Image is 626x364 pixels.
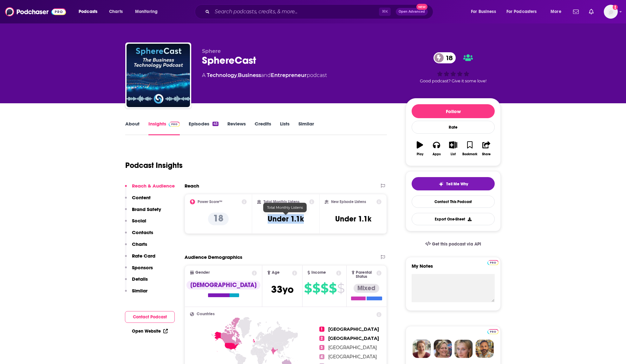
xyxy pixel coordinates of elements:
a: Get this podcast via API [420,236,486,252]
div: [DEMOGRAPHIC_DATA] [186,281,260,290]
p: Contacts [132,229,153,235]
div: Search podcasts, credits, & more... [201,4,439,19]
img: Podchaser - Follow, Share and Rate Podcasts [5,6,66,18]
h2: Total Monthly Listens [264,200,299,204]
span: Monitoring [135,7,158,16]
a: Charts [105,7,127,17]
button: Play [412,137,428,160]
span: Parental Status [356,271,375,279]
button: Social [125,218,146,229]
img: User Profile [604,5,618,19]
img: Podchaser Pro [169,122,180,127]
div: 18Good podcast? Give it some love! [406,48,501,87]
img: Sydney Profile [413,340,431,358]
span: 3 [319,345,324,350]
h3: Under 1.1k [268,214,304,224]
button: open menu [131,7,166,17]
span: [GEOGRAPHIC_DATA] [328,335,379,341]
a: Similar [298,121,314,135]
img: Barbara Profile [434,340,452,358]
span: New [416,4,428,10]
h2: Audience Demographics [185,254,242,260]
span: [GEOGRAPHIC_DATA] [328,326,379,332]
div: Apps [433,152,441,156]
p: Brand Safety [132,206,161,212]
img: Podchaser Pro [487,329,499,334]
span: $ [321,283,328,293]
p: Similar [132,288,147,294]
span: More [551,7,561,16]
span: $ [337,283,344,293]
span: and [261,72,271,78]
span: For Business [471,7,496,16]
span: , [237,72,238,78]
div: Rate [412,121,495,134]
button: Reach & Audience [125,183,175,195]
span: 1 [319,327,324,332]
a: InsightsPodchaser Pro [148,121,180,135]
button: Export One-Sheet [412,213,495,225]
div: 45 [212,122,218,126]
p: Rate Card [132,253,155,259]
img: tell me why sparkle [439,182,444,187]
a: About [125,121,140,135]
span: Good podcast? Give it some love! [420,79,486,83]
h2: New Episode Listens [331,200,366,204]
div: A podcast [202,72,327,79]
div: Share [482,152,491,156]
button: List [445,137,461,160]
span: For Podcasters [506,7,537,16]
label: My Notes [412,263,495,274]
span: Tell Me Why [446,182,468,187]
button: Contact Podcast [125,311,175,323]
a: Show notifications dropdown [571,6,581,17]
div: Mixed [354,284,379,293]
span: 33 yo [271,283,294,296]
p: Charts [132,241,147,247]
button: open menu [466,7,504,17]
div: List [451,152,456,156]
button: Open AdvancedNew [396,8,428,16]
button: Charts [125,241,147,253]
span: Charts [109,7,123,16]
button: Follow [412,104,495,118]
h2: Reach [185,183,199,189]
svg: Add a profile image [613,5,618,10]
h3: Under 1.1k [335,214,371,224]
img: SphereCast [127,44,190,107]
button: open menu [546,7,569,17]
span: Age [272,271,280,275]
span: Total Monthly Listens [267,205,303,210]
a: Technology [207,72,237,78]
a: Episodes45 [189,121,218,135]
h2: Power Score™ [198,200,222,204]
span: Gender [195,271,210,275]
a: 18 [434,52,456,63]
a: Pro website [487,328,499,334]
span: $ [312,283,320,293]
button: Show profile menu [604,5,618,19]
img: Jon Profile [475,340,494,358]
button: Brand Safety [125,206,161,218]
img: Jules Profile [454,340,473,358]
a: Lists [280,121,290,135]
button: Sponsors [125,265,153,276]
span: 2 [319,336,324,341]
button: open menu [502,7,546,17]
div: Bookmark [462,152,477,156]
span: Podcasts [79,7,97,16]
span: 18 [440,52,456,63]
span: 4 [319,354,324,359]
button: Content [125,195,151,206]
span: Income [311,271,326,275]
span: ⌘ K [379,8,391,16]
div: Play [417,152,423,156]
a: Credits [255,121,271,135]
p: Reach & Audience [132,183,175,189]
img: Podchaser Pro [487,260,499,265]
span: [GEOGRAPHIC_DATA] [328,345,377,350]
button: tell me why sparkleTell Me Why [412,177,495,190]
p: Content [132,195,151,201]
